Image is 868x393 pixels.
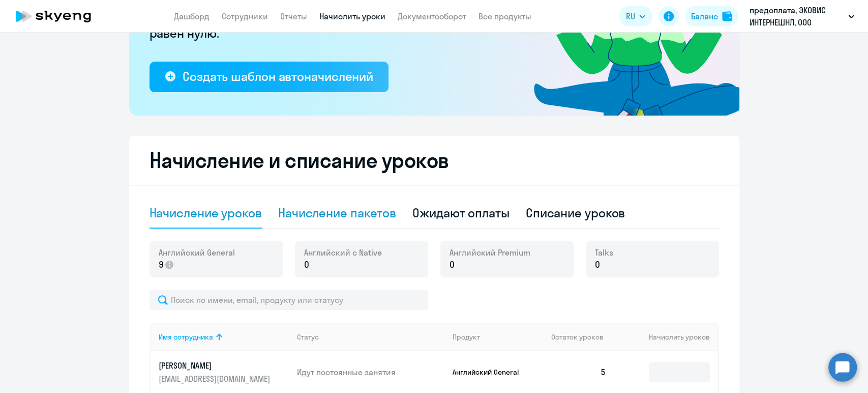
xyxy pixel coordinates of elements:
[297,332,319,342] div: Статус
[551,332,604,342] span: Остаток уроков
[149,205,262,221] div: Начисление уроков
[744,4,859,29] button: предоплата, ЭКОВИС ИНТЕРНЕШНЛ, ООО
[159,373,273,384] p: [EMAIL_ADDRESS][DOMAIN_NAME]
[478,11,531,21] a: Все продукты
[750,4,844,29] p: предоплата, ЭКОВИС ИНТЕРНЕШНЛ, ООО
[685,6,738,26] button: Балансbalance
[595,247,613,258] span: Talks
[319,11,385,21] a: Начислить уроки
[174,11,209,21] a: Дашборд
[412,205,510,221] div: Ожидают оплаты
[614,323,717,351] th: Начислить уроков
[222,11,268,21] a: Сотрудники
[159,332,289,342] div: Имя сотрудника
[304,247,382,258] span: Английский с Native
[297,367,444,378] p: Идут постоянные занятия
[626,10,635,22] span: RU
[159,360,289,384] a: [PERSON_NAME][EMAIL_ADDRESS][DOMAIN_NAME]
[398,11,466,21] a: Документооборот
[453,332,480,342] div: Продукт
[297,332,444,342] div: Статус
[149,148,719,173] h2: Начисление и списание уроков
[619,6,652,26] button: RU
[526,205,625,221] div: Списание уроков
[159,332,213,342] div: Имя сотрудника
[453,332,543,342] div: Продукт
[722,11,732,21] img: balance
[183,68,373,85] div: Создать шаблон автоначислений
[159,360,273,371] p: [PERSON_NAME]
[149,62,388,92] button: Создать шаблон автоначислений
[691,10,718,22] div: Баланс
[595,258,600,271] span: 0
[278,205,396,221] div: Начисление пакетов
[450,247,530,258] span: Английский Premium
[149,290,428,310] input: Поиск по имени, email, продукту или статусу
[453,368,529,377] p: Английский General
[159,258,164,271] span: 9
[280,11,307,21] a: Отчеты
[450,258,455,271] span: 0
[304,258,309,271] span: 0
[551,332,614,342] div: Остаток уроков
[159,247,235,258] span: Английский General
